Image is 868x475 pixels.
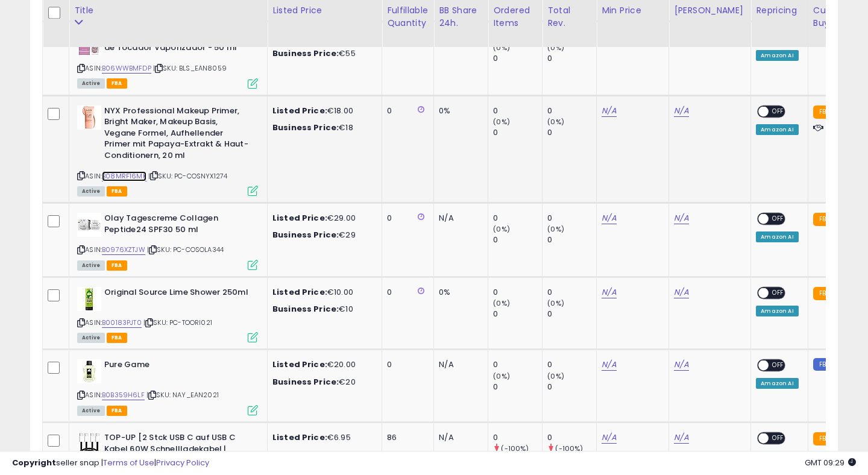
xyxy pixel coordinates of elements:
div: 0 [493,309,542,319]
span: OFF [769,433,788,444]
b: Original Source Lime Shower 250ml [104,287,251,301]
a: B0976XZTJW [102,245,145,255]
a: B08MRF16MK [102,171,146,181]
div: ASIN: [77,31,258,87]
small: (0%) [493,298,510,308]
div: Amazon AI [756,50,798,61]
div: €55 [272,48,373,59]
div: €29.00 [272,213,373,224]
img: 4164Liq35xL._SL40_.jpg [77,213,101,237]
span: FBA [107,186,127,197]
div: 0 [493,53,542,64]
div: €10 [272,304,373,315]
div: 0% [439,287,479,298]
span: | SKU: PC-COSNYX1274 [148,171,227,181]
span: 2025-09-6 09:29 GMT [805,457,856,468]
b: Pure Game [104,359,251,374]
div: Amazon AI [756,124,798,135]
div: Min Price [602,4,664,17]
div: 0 [547,309,596,319]
div: Fulfillable Quantity [387,4,429,30]
div: N/A [439,213,479,224]
a: B0B359H6LF [102,390,145,400]
div: N/A [439,432,479,443]
small: (0%) [547,371,564,381]
a: Privacy Policy [156,457,209,468]
div: Repricing [756,4,802,17]
a: B00183PJT0 [102,318,142,328]
a: N/A [674,105,688,117]
a: N/A [602,359,616,371]
div: 0 [547,382,596,392]
a: B06WWBMFDP [102,63,151,74]
b: Business Price: [272,229,339,241]
a: N/A [602,286,616,298]
small: (0%) [547,224,564,234]
div: N/A [439,359,479,370]
span: OFF [769,288,788,298]
div: €6.95 [272,432,373,443]
small: FBA [813,213,835,226]
div: 0 [387,213,424,224]
img: 41zcCEe4+4L._SL40_.jpg [77,432,101,456]
small: FBA [813,287,835,300]
div: €18 [272,122,373,133]
b: Business Price: [272,48,339,59]
small: FBA [813,432,835,445]
b: Listed Price: [272,286,327,298]
span: OFF [769,214,788,224]
span: | SKU: PC-COSOLA344 [147,245,224,254]
span: All listings currently available for purchase on Amazon [77,260,105,271]
b: Listed Price: [272,212,327,224]
a: N/A [674,212,688,224]
div: 0 [493,105,542,116]
div: 0 [547,234,596,245]
small: (0%) [547,43,564,52]
div: Listed Price [272,4,377,17]
small: FBA [813,105,835,119]
div: 0 [387,105,424,116]
div: Amazon AI [756,378,798,389]
b: Listed Price: [272,432,327,443]
div: 0 [493,432,542,443]
div: 0 [493,127,542,138]
div: 86 [387,432,424,443]
span: | SKU: PC-TOORI021 [143,318,212,327]
div: BB Share 24h. [439,4,483,30]
a: Terms of Use [103,457,154,468]
div: 0 [547,127,596,138]
span: All listings currently available for purchase on Amazon [77,186,105,197]
span: FBA [107,78,127,89]
div: ASIN: [77,287,258,342]
span: FBA [107,406,127,416]
div: 0 [547,287,596,298]
b: Listed Price: [272,105,327,116]
span: FBA [107,333,127,343]
small: (0%) [493,117,510,127]
div: ASIN: [77,359,258,414]
div: 0% [439,105,479,116]
div: 0 [547,53,596,64]
a: N/A [674,286,688,298]
span: OFF [769,360,788,371]
small: (0%) [493,43,510,52]
img: 41iy3uODvRL._SL40_.jpg [77,287,101,311]
div: €29 [272,230,373,241]
b: Olay Tagescreme Collagen Peptide24 SPF30 50 ml [104,213,251,238]
span: All listings currently available for purchase on Amazon [77,333,105,343]
div: €20.00 [272,359,373,370]
b: Listed Price: [272,359,327,370]
div: Amazon AI [756,306,798,316]
span: | SKU: NAY_EAN2021 [146,390,219,400]
b: NYX Professional Makeup Primer, Bright Maker, Makeup Basis, Vegane Formel, Aufhellender Primer mi... [104,105,251,165]
div: 0 [547,432,596,443]
div: 0 [547,213,596,224]
div: €18.00 [272,105,373,116]
div: 0 [493,287,542,298]
div: 0 [493,234,542,245]
small: (0%) [493,224,510,234]
small: (0%) [493,371,510,381]
div: 0 [493,359,542,370]
strong: Copyright [12,457,56,468]
div: €20 [272,377,373,388]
